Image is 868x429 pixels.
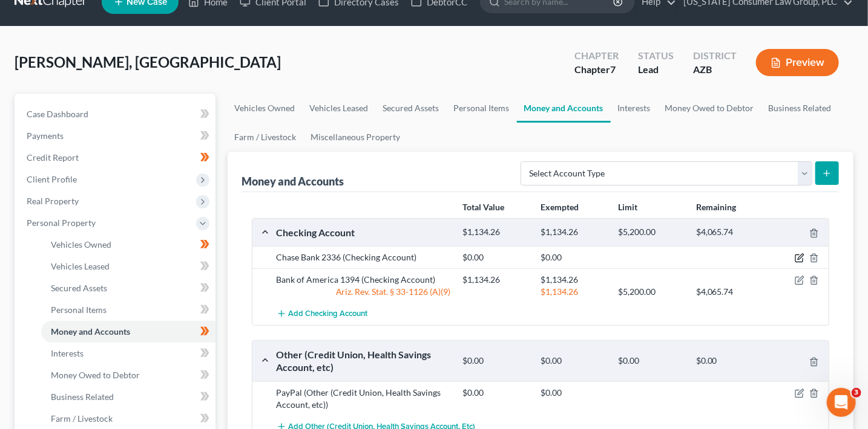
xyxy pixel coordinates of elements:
div: $1,134.26 [457,274,534,286]
strong: Remaining [696,202,736,212]
button: Preview [756,49,839,76]
strong: Exempted [541,202,579,212]
div: $0.00 [534,387,612,399]
span: 7 [610,63,616,75]
div: $1,134.26 [534,274,612,286]
div: District [693,49,737,63]
a: Farm / Livestock [228,123,304,152]
span: Credit Report [27,152,79,163]
span: Personal Property [27,218,96,228]
a: Money Owed to Debtor [41,364,215,386]
span: Payments [27,131,64,141]
div: $4,065.74 [690,227,768,238]
div: $0.00 [457,355,534,367]
span: 3 [852,388,861,398]
div: $0.00 [534,355,612,367]
span: Money and Accounts [51,326,130,337]
span: Interests [51,348,84,358]
span: Personal Items [51,305,107,315]
div: $0.00 [457,387,534,399]
a: Vehicles Owned [41,234,215,256]
a: Money Owed to Debtor [658,94,761,123]
div: Other (Credit Union, Health Savings Account, etc) [271,348,457,374]
span: Vehicles Leased [51,261,110,271]
a: Secured Assets [41,277,215,299]
a: Interests [41,343,215,364]
button: Add Checking Account [277,303,368,325]
span: Add Checking Account [289,309,368,319]
span: Money Owed to Debtor [51,370,140,380]
div: $1,134.26 [534,286,612,298]
span: Business Related [51,392,114,402]
div: $1,134.26 [457,227,534,238]
a: Interests [611,94,658,123]
a: Money and Accounts [41,321,215,343]
a: Personal Items [447,94,517,123]
a: Vehicles Leased [41,256,215,277]
strong: Total Value [462,202,504,212]
a: Payments [17,125,215,147]
span: Client Profile [27,174,77,184]
a: Secured Assets [376,94,447,123]
a: Case Dashboard [17,103,215,125]
span: [PERSON_NAME], [GEOGRAPHIC_DATA] [15,53,281,71]
a: Personal Items [41,299,215,321]
a: Business Related [41,386,215,408]
a: Credit Report [17,147,215,169]
a: Vehicles Owned [228,94,303,123]
div: PayPal (Other (Credit Union, Health Savings Account, etc)) [271,387,457,411]
iframe: Intercom live chat [827,388,856,417]
span: Vehicles Owned [51,239,111,250]
strong: Limit [619,202,638,212]
div: $0.00 [457,251,534,263]
div: Bank of America 1394 (Checking Account) [271,274,457,286]
div: Checking Account [271,226,457,239]
div: $1,134.26 [534,227,612,238]
div: Chapter [574,49,619,63]
div: $5,200.00 [612,227,689,238]
span: Real Property [27,196,79,206]
div: Lead [638,63,674,77]
span: Secured Assets [51,283,107,293]
a: Miscellaneous Property [304,123,408,152]
div: $0.00 [690,355,768,367]
a: Vehicles Leased [303,94,376,123]
div: Chapter [574,63,619,77]
div: Status [638,49,674,63]
div: AZB [693,63,737,77]
div: $5,200.00 [612,286,689,298]
div: Chase Bank 2336 (Checking Account) [271,251,457,263]
div: Money and Accounts [242,174,344,189]
span: Case Dashboard [27,109,88,119]
div: $4,065.74 [690,286,768,298]
a: Money and Accounts [517,94,611,123]
span: Farm / Livestock [51,413,113,424]
div: $0.00 [612,355,689,367]
div: $0.00 [534,251,612,263]
a: Business Related [761,94,839,123]
div: Ariz. Rev. Stat. § 33-1126 (A)(9) [271,286,457,298]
